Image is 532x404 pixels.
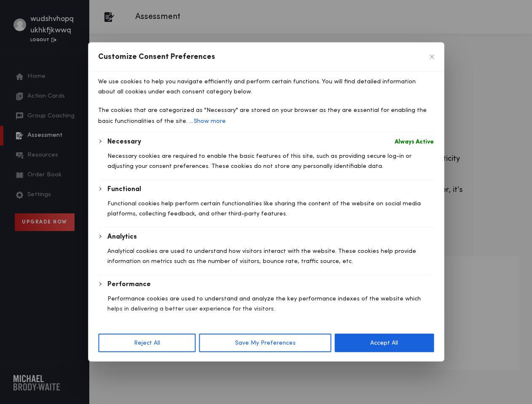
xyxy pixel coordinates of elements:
p: Functional cookies help perform certain functionalities like sharing the content of the website o... [107,199,434,219]
p: Analytical cookies are used to understand how visitors interact with the website. These cookies h... [107,246,434,266]
button: Performance [107,279,151,290]
p: Performance cookies are used to understand and analyze the key performance indexes of the website... [107,294,434,314]
button: Analytics [107,232,137,242]
button: Save My Preferences [199,334,331,352]
span: Always Active [395,137,434,147]
p: The cookies that are categorized as "Necessary" are stored on your browser as they are essential ... [98,105,434,127]
img: Close [430,55,434,59]
button: Necessary [107,137,141,147]
span: Customize Consent Preferences [98,52,215,62]
p: We use cookies to help you navigate efficiently and perform certain functions. You will find deta... [98,77,434,97]
button: Functional [107,184,141,194]
button: Reject All [98,334,196,352]
p: Necessary cookies are required to enable the basic features of this site, such as providing secur... [107,151,434,171]
button: [cky_preference_close_label] [430,55,434,59]
button: Accept All [334,334,434,352]
div: Customise Consent Preferences [88,43,444,361]
button: Show more [193,115,227,127]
